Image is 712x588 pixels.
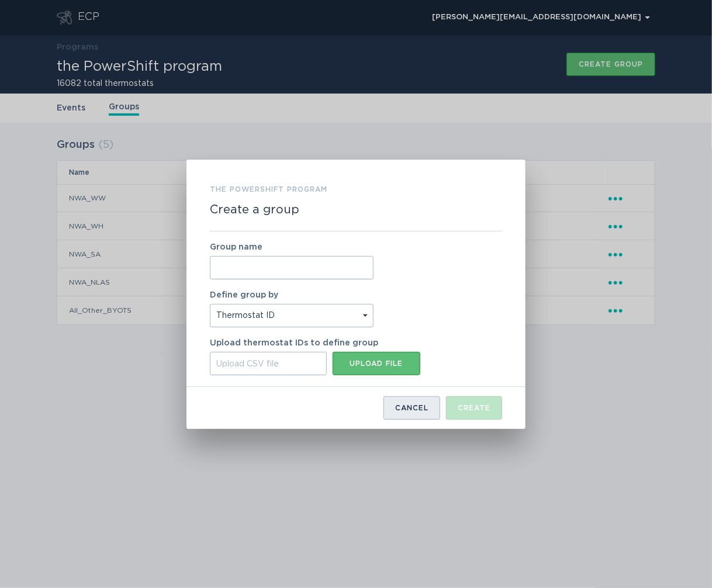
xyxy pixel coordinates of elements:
[210,352,327,375] div: Upload CSV file
[210,183,327,196] h3: the PowerShift program
[395,404,428,411] div: Cancel
[333,352,420,375] button: Upload CSV file
[210,203,299,217] h2: Create a group
[338,360,414,367] div: Upload file
[446,396,502,420] button: Create
[210,291,278,299] label: Define group by
[210,339,378,347] label: Upload thermostat IDs to define group
[458,404,490,411] div: Create
[210,243,374,251] label: Group name
[186,160,526,429] div: Create group
[383,396,440,420] button: Cancel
